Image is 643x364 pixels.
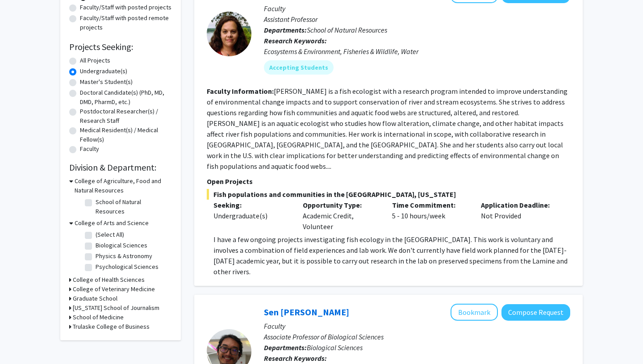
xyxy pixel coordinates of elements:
[264,321,570,331] p: Faculty
[264,25,307,34] b: Departments:
[73,303,159,313] h3: [US_STATE] School of Journalism
[75,218,149,228] h3: College of Arts and Science
[80,126,172,144] label: Medical Resident(s) / Medical Fellow(s)
[307,343,363,352] span: Biological Sciences
[96,262,159,272] label: Psychological Sciences
[80,88,172,107] label: Doctoral Candidate(s) (PhD, MD, DMD, PharmD, etc.)
[451,304,498,321] button: Add Sen Xu to Bookmarks
[96,241,147,250] label: Biological Sciences
[96,251,152,261] label: Physics & Astronomy
[73,313,124,322] h3: School of Medicine
[213,200,289,210] p: Seeking:
[264,306,349,318] a: Sen [PERSON_NAME]
[307,25,387,34] span: School of Natural Resources
[481,200,557,210] p: Application Deadline:
[96,230,124,239] label: (Select All)
[385,200,475,232] div: 5 - 10 hours/week
[264,46,570,57] div: Ecosystems & Environment, Fisheries & Wildlife, Water
[264,331,570,342] p: Associate Professor of Biological Sciences
[207,87,274,96] b: Faculty Information:
[7,324,38,357] iframe: Chat
[73,285,155,294] h3: College of Veterinary Medicine
[73,294,117,303] h3: Graduate School
[264,343,307,352] b: Departments:
[80,67,127,76] label: Undergraduate(s)
[392,200,468,210] p: Time Commitment:
[207,189,570,200] span: Fish populations and communities in the [GEOGRAPHIC_DATA], [US_STATE]
[80,13,172,32] label: Faculty/Staff with posted remote projects
[264,60,334,75] mat-chip: Accepting Students
[303,200,379,210] p: Opportunity Type:
[80,144,99,154] label: Faculty
[96,197,170,216] label: School of Natural Resources
[264,14,570,25] p: Assistant Professor
[80,107,172,126] label: Postdoctoral Researcher(s) / Research Staff
[207,87,568,171] fg-read-more: [PERSON_NAME] is a fish ecologist with a research program intended to improve understanding of en...
[296,200,385,232] div: Academic Credit, Volunteer
[69,162,172,173] h2: Division & Department:
[80,56,110,65] label: All Projects
[213,234,570,277] p: I have a few ongoing projects investigating fish ecology in the [GEOGRAPHIC_DATA]. This work is v...
[474,200,564,232] div: Not Provided
[75,176,172,195] h3: College of Agriculture, Food and Natural Resources
[207,176,570,187] p: Open Projects
[501,304,570,321] button: Compose Request to Sen Xu
[264,3,570,14] p: Faculty
[264,354,327,363] b: Research Keywords:
[213,210,289,221] div: Undergraduate(s)
[264,36,327,45] b: Research Keywords:
[69,42,172,52] h2: Projects Seeking:
[80,3,171,12] label: Faculty/Staff with posted projects
[73,322,150,331] h3: Trulaske College of Business
[80,77,133,87] label: Master's Student(s)
[73,275,145,285] h3: College of Health Sciences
